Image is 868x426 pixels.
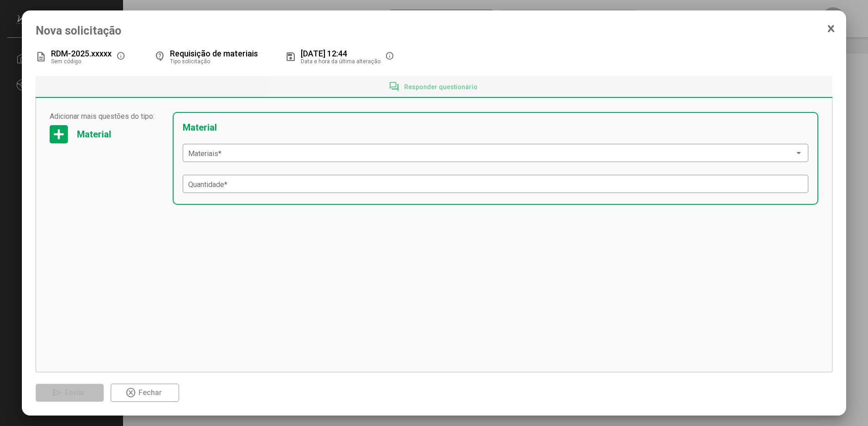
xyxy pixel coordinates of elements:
span: Tipo solicitação [170,58,210,65]
mat-icon: forum [389,81,400,92]
mat-icon: send [51,387,62,398]
span: Requisição de materiais [170,49,258,58]
span: Nova solicitação [36,24,833,37]
mat-icon: contact_support [154,51,165,62]
span: Sem código [51,58,81,65]
mat-icon: highlight_off [125,387,136,398]
span: Adicionar mais questões do tipo: [50,112,164,121]
mat-icon: info [116,51,127,62]
span: Enviar [65,388,85,397]
mat-icon: info [385,51,396,62]
span: Fechar [139,388,162,397]
span: Responder questionário [404,83,478,91]
mat-icon: save [285,51,296,62]
mat-icon: description [36,51,46,62]
div: Material [77,129,111,140]
span: Data e hora da última alteração [301,58,380,65]
div: Material [183,122,217,133]
span: [DATE] 12:44 [301,49,347,58]
button: Enviar [36,384,104,402]
button: Fechar [111,384,179,402]
span: RDM-2025.xxxxx [51,49,112,58]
